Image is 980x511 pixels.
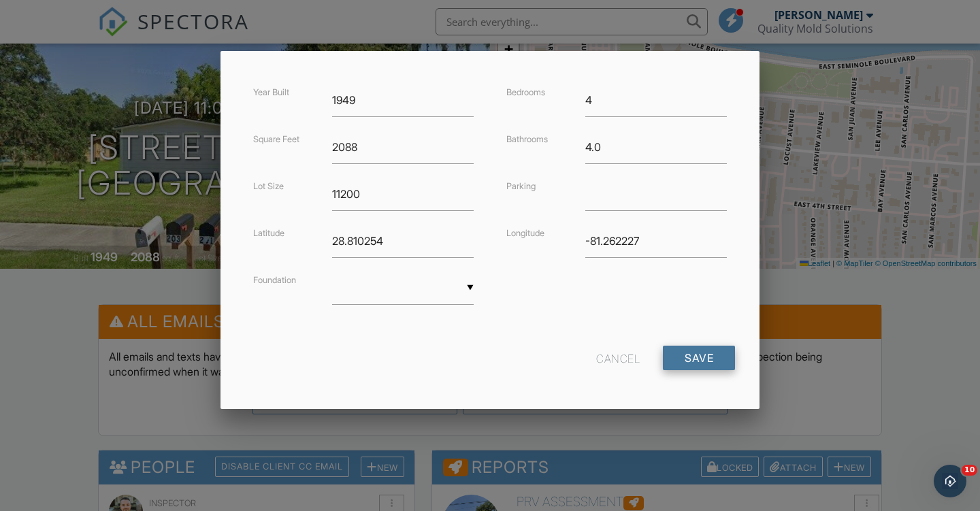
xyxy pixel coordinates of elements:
[506,228,544,238] label: Longitude
[253,275,296,285] label: Foundation
[253,87,289,97] label: Year Built
[253,181,284,191] label: Lot Size
[253,228,284,238] label: Latitude
[506,134,548,144] label: Bathrooms
[253,134,299,144] label: Square Feet
[596,346,640,370] div: Cancel
[962,465,977,476] span: 10
[506,87,545,97] label: Bedrooms
[663,346,735,370] input: Save
[506,181,536,191] label: Parking
[934,465,966,497] iframe: Intercom live chat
